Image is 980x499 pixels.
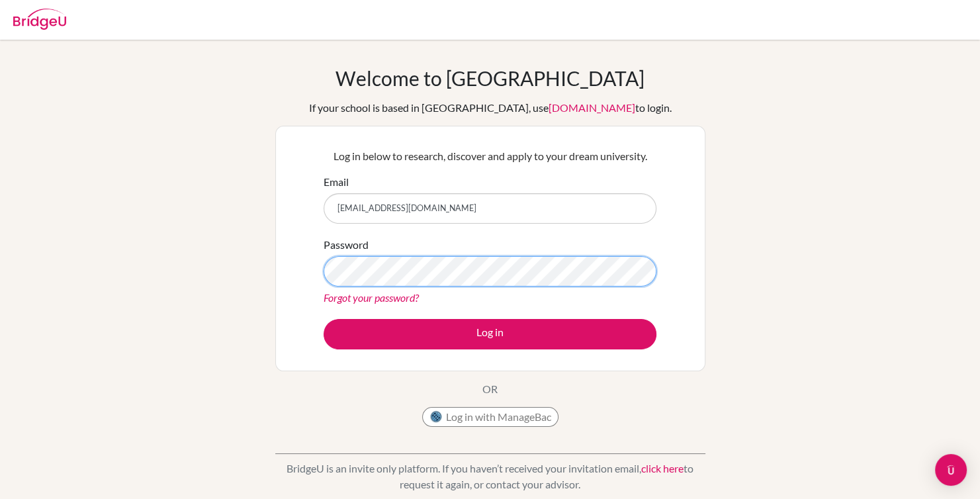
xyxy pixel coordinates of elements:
p: BridgeU is an invite only platform. If you haven’t received your invitation email, to request it ... [275,461,705,492]
div: If your school is based in [GEOGRAPHIC_DATA], use to login. [309,100,672,116]
p: OR [482,381,498,397]
a: [DOMAIN_NAME] [549,101,635,114]
a: Forgot your password? [324,291,419,304]
label: Password [324,237,369,253]
label: Email [324,174,349,190]
div: Open Intercom Messenger [935,454,967,486]
a: click here [641,462,684,475]
p: Log in below to research, discover and apply to your dream university. [324,148,656,164]
h1: Welcome to [GEOGRAPHIC_DATA] [335,66,645,90]
button: Log in [324,319,656,349]
button: Log in with ManageBac [422,407,558,427]
img: Bridge-U [13,9,66,30]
